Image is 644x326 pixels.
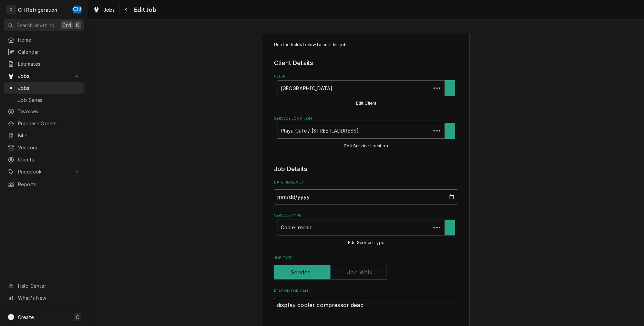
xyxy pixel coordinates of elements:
[4,94,84,106] a: Job Series
[76,314,79,321] span: C
[76,22,79,29] span: K
[103,6,115,13] span: Jobs
[4,280,84,292] a: Go to Help Center
[274,116,458,150] div: Service Location
[4,118,84,129] a: Purchase Orders
[274,213,458,218] label: Service Type
[445,220,455,235] button: Create New Service
[274,165,458,173] legend: Job Details
[4,142,84,153] a: Vendors
[4,70,84,82] a: Go to Jobs
[274,59,458,67] legend: Client Details
[274,180,458,204] div: Date Received
[18,96,80,104] span: Job Series
[18,181,80,188] span: Reports
[132,5,156,14] span: Edit Job
[274,42,458,48] p: Use the fields below to edit this job:
[18,314,34,320] span: Create
[445,123,455,139] button: Create New Location
[4,19,84,31] button: Search anythingCtrlK
[4,82,84,94] a: Jobs
[72,5,82,14] div: Chris Hiraga's Avatar
[274,189,458,204] input: yyyy-mm-dd
[18,168,70,175] span: Pricebook
[18,132,80,139] span: Bills
[18,108,80,115] span: Invoices
[17,22,54,29] span: Search anything
[18,60,80,67] span: Estimates
[4,34,84,45] a: Home
[274,74,458,79] label: Client
[343,142,389,150] button: Edit Service Location
[274,74,458,108] div: Client
[18,48,80,55] span: Calendar
[62,22,71,29] span: Ctrl
[347,239,385,247] button: Edit Service Type
[18,72,70,80] span: Jobs
[445,80,455,96] button: Create New Client
[274,213,458,247] div: Service Type
[4,46,84,57] a: Calendar
[18,84,80,92] span: Jobs
[18,36,80,43] span: Home
[18,156,80,163] span: Clients
[121,4,132,15] button: Navigate back
[4,106,84,117] a: Invoices
[355,99,378,108] button: Edit Client
[18,6,58,13] div: CH Refrigeration
[18,120,80,127] span: Purchase Orders
[4,58,84,70] a: Estimates
[4,166,84,177] a: Go to Pricebook
[6,5,16,14] div: C
[4,130,84,141] a: Bills
[18,294,80,302] span: What's New
[72,5,82,14] div: CH
[4,292,84,304] a: Go to What's New
[90,4,118,15] a: Jobs
[274,116,458,122] label: Service Location
[274,255,458,280] div: Job Type
[274,288,458,294] label: Reason For Call
[18,144,80,151] span: Vendors
[274,255,458,261] label: Job Type
[4,179,84,190] a: Reports
[274,180,458,185] label: Date Received
[4,154,84,165] a: Clients
[18,282,80,290] span: Help Center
